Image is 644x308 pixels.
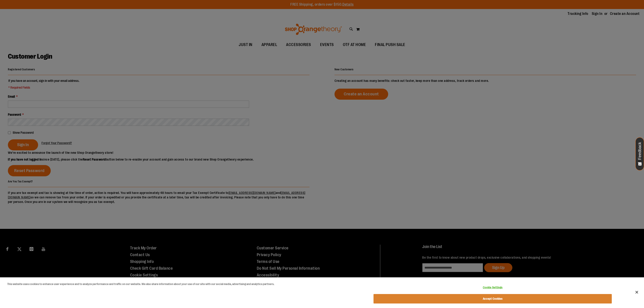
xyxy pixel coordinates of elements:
[635,137,644,170] button: Feedback - Show survey
[638,142,642,160] span: Feedback
[632,287,642,297] button: Close
[374,283,612,292] button: Cookie Settings
[374,294,612,303] button: Accept Cookies
[7,282,274,286] div: This website uses cookies to enhance user experience and to analyze performance and traffic on ou...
